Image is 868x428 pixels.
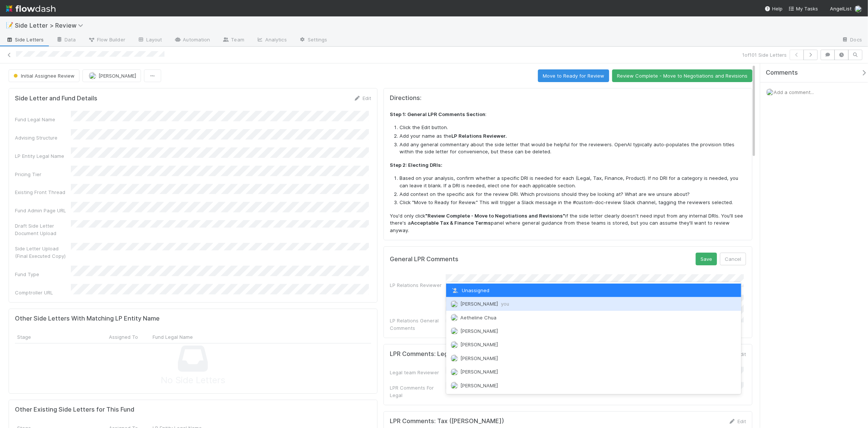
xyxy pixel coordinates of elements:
[836,34,868,46] a: Docs
[9,69,79,82] button: Initial Assignee Review
[390,256,458,263] h5: General LPR Comments
[17,333,31,341] span: Stage
[89,72,96,79] img: avatar_6177bb6d-328c-44fd-b6eb-4ffceaabafa4.png
[742,51,787,59] span: 1 of 101 Side Letters
[789,5,818,12] a: My Tasks
[216,34,250,46] a: Team
[501,301,509,307] span: you
[6,2,56,15] img: logo-inverted-e16ddd16eac7371096b0.svg
[6,36,44,43] span: Side Letters
[15,289,71,296] div: Comptroller URL
[161,374,225,387] span: No Side Letters
[451,368,458,376] img: avatar_12dd09bb-393f-4edb-90ff-b12147216d3f.png
[15,315,160,322] h5: Other Side Letters With Matching LP Entity Name
[15,152,71,160] div: LP Entity Legal Name
[538,69,609,82] button: Move to Ready for Review
[460,355,498,361] span: [PERSON_NAME]
[15,22,87,29] span: Side Letter > Review
[293,34,333,46] a: Settings
[88,36,125,43] span: Flow Builder
[15,207,71,214] div: Fund Admin Page URL
[153,333,193,341] span: Fund Legal Name
[460,328,498,334] span: [PERSON_NAME]
[390,317,446,332] div: LP Relations General Comments
[399,199,746,206] li: Click "Move to Ready for Review." This will trigger a Slack message in the #custom-doc-review Sla...
[766,88,774,96] img: avatar_6177bb6d-328c-44fd-b6eb-4ffceaabafa4.png
[765,5,783,12] div: Help
[168,34,216,46] a: Automation
[390,111,485,117] strong: Step 1: General LPR Comments Section
[12,73,75,79] span: Initial Assignee Review
[789,6,818,12] span: My Tasks
[15,134,71,141] div: Advising Structure
[15,95,97,102] h5: Side Letter and Fund Details
[15,188,71,196] div: Existing Front Thread
[15,116,71,123] div: Fund Legal Name
[15,171,71,178] div: Pricing Tier
[399,132,746,140] li: Add your name as the
[451,327,458,335] img: avatar_df83acd9-d480-4d6e-a150-67f005a3ea0d.png
[390,94,746,102] h5: Directions:
[390,350,565,358] h5: LPR Comments: Legal ([PERSON_NAME] / [PERSON_NAME])
[855,5,862,13] img: avatar_6177bb6d-328c-44fd-b6eb-4ffceaabafa4.png
[15,222,71,237] div: Draft Side Letter Document Upload
[774,89,814,95] span: Add a comment...
[425,213,565,219] strong: "Review Complete - Move to Negotiations and Revisions"
[728,418,746,424] a: Edit
[82,34,131,46] a: Flow Builder
[399,141,746,156] li: Add any general commentary about the side letter that would be helpful for the reviewers. OpenAI ...
[830,6,852,12] span: AngelList
[460,315,496,321] span: Aetheline Chua
[390,281,446,289] div: LP Relations Reviewer
[399,175,746,189] li: Based on your analysis, confirm whether a specific DRI is needed for each (Legal, Tax, Finance, P...
[451,341,458,349] img: avatar_a2647de5-9415-4215-9880-ea643ac47f2f.png
[460,341,498,347] span: [PERSON_NAME]
[6,22,13,28] span: 📝
[399,191,746,198] li: Add context on the specific ask for the review DRI. Which provisions should they be looking at? W...
[82,69,141,82] button: [PERSON_NAME]
[109,333,138,341] span: Assigned To
[696,253,717,265] button: Save
[460,301,509,307] span: [PERSON_NAME]
[98,73,136,79] span: [PERSON_NAME]
[411,220,491,226] strong: Acceptable Tax & Finance Terms
[390,418,504,425] h5: LPR Comments: Tax ([PERSON_NAME])
[451,133,507,139] strong: LP Relations Reviewer.
[50,34,82,46] a: Data
[720,253,746,265] button: Cancel
[131,34,168,46] a: Layout
[451,354,458,362] img: avatar_628a5c20-041b-43d3-a441-1958b262852b.png
[460,369,498,375] span: [PERSON_NAME]
[390,369,446,376] div: Legal team Reviewer
[15,271,71,278] div: Fund Type
[15,245,71,260] div: Side Letter Upload (Final Executed Copy)
[451,382,458,389] img: avatar_d6b50140-ca82-482e-b0bf-854821fc5d82.png
[354,95,371,101] a: Edit
[390,162,442,168] strong: Step 2: Electing DRIs:
[451,300,458,308] img: avatar_6177bb6d-328c-44fd-b6eb-4ffceaabafa4.png
[460,382,498,388] span: [PERSON_NAME]
[766,69,798,76] span: Comments
[451,314,458,321] img: avatar_103f69d0-f655-4f4f-bc28-f3abe7034599.png
[390,111,746,118] p: :
[15,406,134,413] h5: Other Existing Side Letters for This Fund
[390,384,446,399] div: LPR Comments For Legal
[612,69,752,82] button: Review Complete - Move to Negotiations and Revisions
[390,212,746,234] p: You'd only click if the side letter clearly doesn't need input from any internal DRIs. You'll see...
[399,124,746,131] li: Click the Edit button.
[250,34,293,46] a: Analytics
[451,287,489,293] span: Unassigned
